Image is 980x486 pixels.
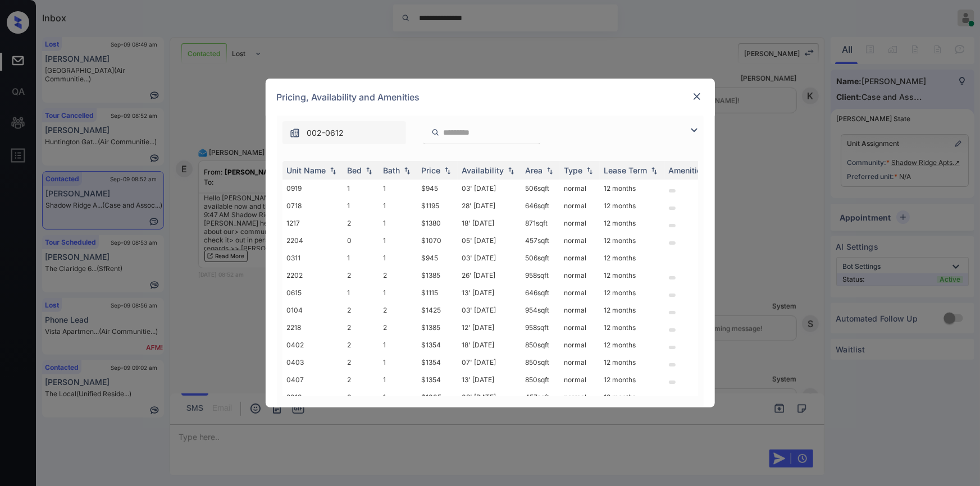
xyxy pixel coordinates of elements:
td: 2 [343,267,379,284]
td: 2 [343,214,379,232]
span: 002-0612 [307,127,344,139]
td: normal [560,197,600,214]
td: 12 months [600,267,664,284]
td: 871 sqft [521,214,560,232]
td: 0 [343,232,379,249]
td: 2 [379,319,417,336]
img: sorting [505,167,517,175]
td: 958 sqft [521,319,560,336]
td: 03' [DATE] [458,388,521,406]
td: $1385 [417,267,458,284]
td: normal [560,354,600,371]
td: 2 [379,301,417,319]
td: 0 [343,388,379,406]
td: $1425 [417,301,458,319]
td: 18' [DATE] [458,336,521,354]
img: sorting [363,167,375,175]
td: 457 sqft [521,388,560,406]
td: 457 sqft [521,232,560,249]
td: normal [560,249,600,267]
td: normal [560,180,600,197]
td: 1 [343,180,379,197]
td: normal [560,214,600,232]
td: 03' [DATE] [458,180,521,197]
td: 850 sqft [521,371,560,388]
td: $945 [417,249,458,267]
td: 12' [DATE] [458,319,521,336]
td: 12 months [600,197,664,214]
td: 2013 [282,388,343,406]
img: sorting [402,167,413,175]
td: $1070 [417,232,458,249]
td: $1195 [417,197,458,214]
td: 1 [379,284,417,301]
div: Bath [384,166,400,175]
img: icon-zuma [431,127,440,137]
td: normal [560,371,600,388]
td: 12 months [600,301,664,319]
td: 1 [379,371,417,388]
div: Lease Term [604,166,648,175]
td: 2 [343,354,379,371]
td: 0311 [282,249,343,267]
img: sorting [442,167,453,175]
td: 2 [343,301,379,319]
td: 646 sqft [521,284,560,301]
td: $1354 [417,336,458,354]
div: Bed [348,166,362,175]
img: sorting [584,167,595,175]
td: 1 [343,284,379,301]
img: sorting [327,167,339,175]
td: $1380 [417,214,458,232]
td: 12 months [600,319,664,336]
td: 646 sqft [521,197,560,214]
img: sorting [649,167,660,175]
td: 0403 [282,354,343,371]
td: 12 months [600,371,664,388]
td: 12 months [600,354,664,371]
td: 03' [DATE] [458,249,521,267]
td: 1 [379,249,417,267]
td: 2 [379,267,417,284]
td: 18' [DATE] [458,214,521,232]
td: 07' [DATE] [458,354,521,371]
td: 1 [343,249,379,267]
td: 2218 [282,319,343,336]
td: 0718 [282,197,343,214]
td: 12 months [600,336,664,354]
td: 1 [343,197,379,214]
td: $1005 [417,388,458,406]
td: 05' [DATE] [458,232,521,249]
td: 850 sqft [521,336,560,354]
img: sorting [544,167,555,175]
td: 12 months [600,284,664,301]
td: 506 sqft [521,249,560,267]
td: 12 months [600,180,664,197]
div: Area [526,166,543,175]
td: normal [560,267,600,284]
td: 1 [379,180,417,197]
td: 12 months [600,214,664,232]
td: 1 [379,388,417,406]
td: normal [560,336,600,354]
img: icon-zuma [289,127,300,139]
td: 13' [DATE] [458,284,521,301]
td: 958 sqft [521,267,560,284]
td: 2 [343,319,379,336]
td: 1217 [282,214,343,232]
td: $1385 [417,319,458,336]
td: 12 months [600,388,664,406]
td: 2 [343,371,379,388]
td: 850 sqft [521,354,560,371]
td: 506 sqft [521,180,560,197]
td: 26' [DATE] [458,267,521,284]
td: 12 months [600,249,664,267]
td: 0919 [282,180,343,197]
td: 1 [379,197,417,214]
img: icon-zuma [687,123,701,137]
td: 1 [379,354,417,371]
td: 13' [DATE] [458,371,521,388]
td: 954 sqft [521,301,560,319]
td: normal [560,301,600,319]
td: 2204 [282,232,343,249]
